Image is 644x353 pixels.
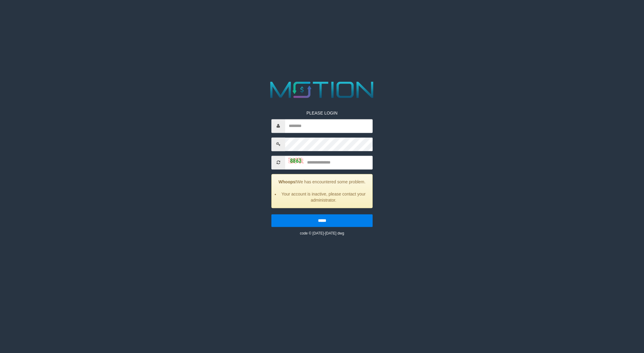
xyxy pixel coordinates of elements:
img: captcha [288,158,303,164]
div: We has encountered some problem. [271,174,373,208]
strong: Whoops! [278,179,297,184]
p: PLEASE LOGIN [271,110,373,116]
img: MOTION_logo.png [266,79,378,101]
small: code © [DATE]-[DATE] dwg [300,231,344,235]
li: Your account is inactive, please contact your administrator. [279,191,368,203]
